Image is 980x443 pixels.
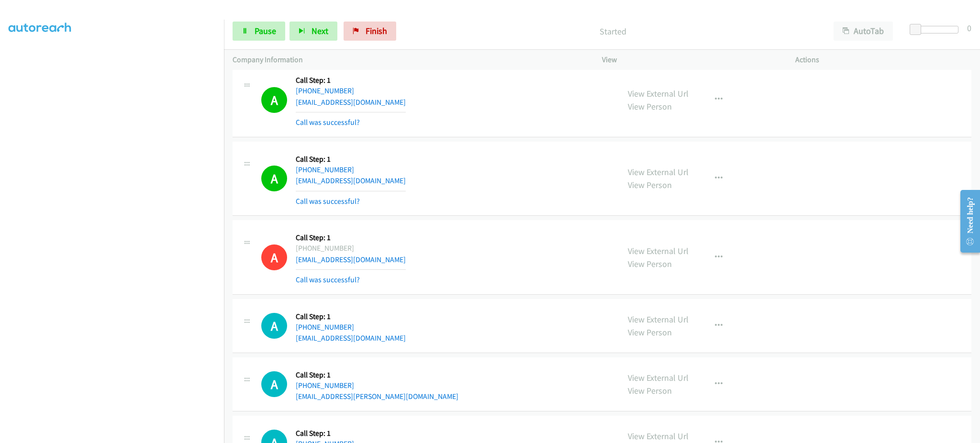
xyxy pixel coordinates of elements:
h5: Call Step: 1 [296,429,406,438]
a: [PHONE_NUMBER] [296,165,354,174]
div: 0 [967,22,971,34]
a: [PHONE_NUMBER] [296,86,354,95]
h5: Call Step: 1 [296,312,406,321]
span: Next [312,25,328,36]
a: View External Url [628,372,689,383]
a: [EMAIL_ADDRESS][DOMAIN_NAME] [296,176,406,185]
h1: A [261,166,287,191]
a: [EMAIL_ADDRESS][DOMAIN_NAME] [296,98,406,107]
a: [EMAIL_ADDRESS][PERSON_NAME][DOMAIN_NAME] [296,392,458,401]
p: Company Information [233,54,585,66]
a: Call was successful? [296,275,360,284]
a: View External Url [628,166,689,177]
p: Started [409,25,816,38]
a: View Person [628,385,672,396]
button: Next [290,22,337,41]
button: AutoTab [834,22,893,41]
p: View [602,54,778,66]
h5: Call Step: 1 [296,76,406,85]
a: Call was successful? [296,197,360,206]
a: View Person [628,101,672,112]
div: The call is yet to be attempted [261,371,287,397]
h5: Call Step: 1 [296,155,406,164]
a: View External Url [628,431,689,442]
a: [PHONE_NUMBER] [296,322,354,332]
span: Finish [366,25,387,36]
a: Finish [344,22,396,41]
h1: A [261,87,287,113]
h1: A [261,244,287,270]
a: View External Url [628,245,689,256]
span: Pause [255,25,276,36]
a: View Person [628,327,672,338]
div: The call is yet to be attempted [261,313,287,339]
a: Call was successful? [296,118,360,127]
h5: Call Step: 1 [296,233,406,243]
a: [EMAIL_ADDRESS][DOMAIN_NAME] [296,255,406,264]
a: View Person [628,258,672,269]
h1: A [261,371,287,397]
div: Delay between calls (in seconds) [914,26,958,33]
a: View Person [628,179,672,190]
a: [EMAIL_ADDRESS][DOMAIN_NAME] [296,333,406,343]
a: Pause [233,22,285,41]
div: [PHONE_NUMBER] [296,243,406,254]
p: Actions [795,54,971,66]
a: View External Url [628,314,689,325]
a: View External Url [628,88,689,99]
iframe: Resource Center [953,183,980,259]
h1: A [261,313,287,339]
a: [PHONE_NUMBER] [296,381,354,390]
h5: Call Step: 1 [296,370,458,380]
